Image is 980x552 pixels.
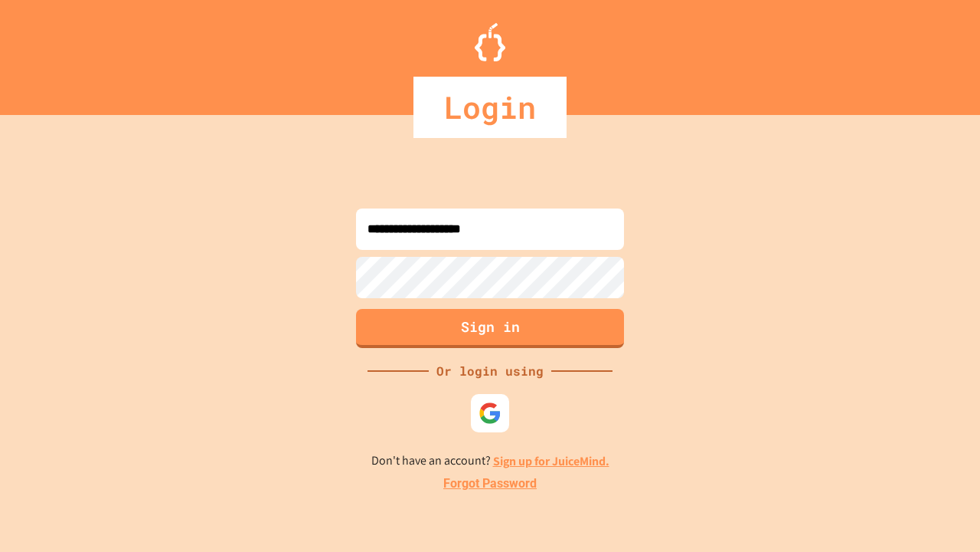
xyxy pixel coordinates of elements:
img: Logo.svg [475,23,505,61]
button: Sign in [356,309,624,348]
img: google-icon.svg [479,402,501,425]
a: Sign up for JuiceMind. [493,453,609,469]
a: Forgot Password [443,475,537,493]
p: Don't have an account? [371,452,609,471]
iframe: chat widget [916,491,965,537]
iframe: chat widget [853,424,965,489]
div: Login [413,77,567,138]
div: Or login using [429,362,551,380]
